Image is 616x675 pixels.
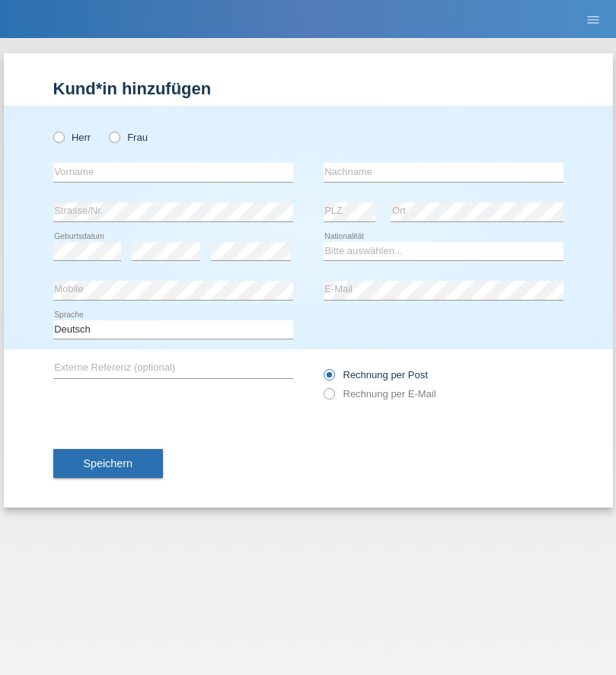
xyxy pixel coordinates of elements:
[84,457,132,470] span: Speichern
[53,79,563,98] h1: Kund*in hinzufügen
[109,132,119,142] input: Frau
[586,12,601,27] i: menu
[53,449,163,478] button: Speichern
[53,132,63,142] input: Herr
[53,132,91,143] label: Herr
[324,388,334,407] input: Rechnung per E-Mail
[324,388,436,400] label: Rechnung per E-Mail
[324,369,334,388] input: Rechnung per Post
[109,132,148,143] label: Frau
[578,14,608,24] a: menu
[324,369,428,380] label: Rechnung per Post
